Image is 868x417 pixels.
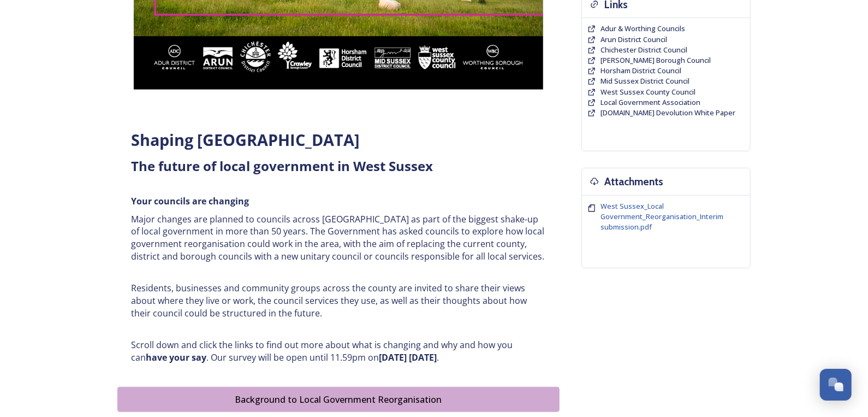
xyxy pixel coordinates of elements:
[131,339,546,363] p: Scroll down and click the links to find out more about what is changing and why and how you can ....
[601,108,735,118] a: [DOMAIN_NAME] Devolution White Paper
[601,55,711,65] span: [PERSON_NAME] Borough Council
[601,97,700,108] a: Local Government Association
[131,282,546,319] p: Residents, businesses and community groups across the county are invited to share their views abo...
[604,174,663,190] h3: Attachments
[146,351,206,363] strong: have your say
[131,157,433,175] strong: The future of local government in West Sussex
[379,351,407,363] strong: [DATE]
[820,369,852,401] button: Open Chat
[601,87,695,97] a: West Sussex County Council
[131,129,360,150] strong: Shaping [GEOGRAPHIC_DATA]
[123,393,554,406] div: Background to Local Government Reorganisation
[601,24,685,33] span: Adur & Worthing Councils
[601,34,667,45] a: Arun District Council
[601,201,723,232] span: West Sussex_Local Government_Reorganisation_Interim submission.pdf
[601,108,735,118] span: [DOMAIN_NAME] Devolution White Paper
[601,76,689,86] a: Mid Sussex District Council
[601,66,681,75] span: Horsham District Council
[601,76,689,86] span: Mid Sussex District Council
[601,24,685,34] a: Adur & Worthing Councils
[131,213,546,263] p: Major changes are planned to councils across [GEOGRAPHIC_DATA] as part of the biggest shake-up of...
[601,45,687,55] a: Chichester District Council
[601,55,711,66] a: [PERSON_NAME] Borough Council
[601,34,667,44] span: Arun District Council
[601,66,681,76] a: Horsham District Council
[601,87,695,97] span: West Sussex County Council
[409,351,437,363] strong: [DATE]
[131,195,249,207] strong: Your councils are changing
[117,387,560,412] button: Background to Local Government Reorganisation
